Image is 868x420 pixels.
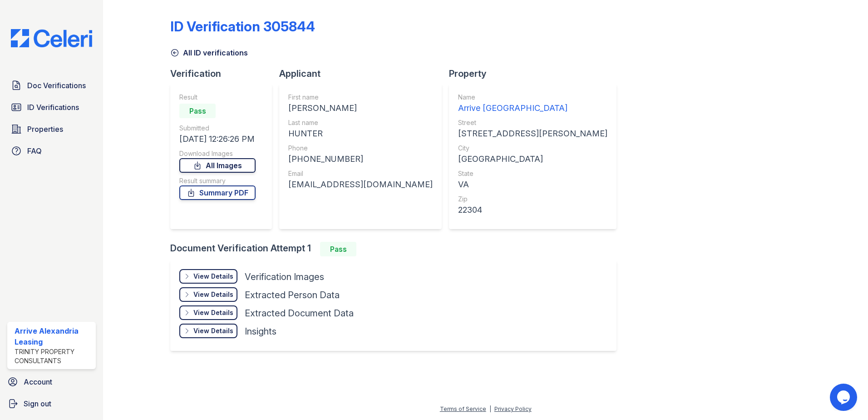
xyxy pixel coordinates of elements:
[458,118,607,127] div: Street
[458,127,607,140] div: [STREET_ADDRESS][PERSON_NAME]
[440,405,486,412] a: Terms of Service
[494,405,532,412] a: Privacy Policy
[458,178,607,191] div: VA
[7,76,96,95] a: Doc Verifications
[170,47,248,58] a: All ID verifications
[245,325,276,338] div: Insights
[320,242,356,256] div: Pass
[279,67,449,80] div: Applicant
[179,158,256,173] a: All Images
[458,153,607,165] div: [GEOGRAPHIC_DATA]
[179,124,256,133] div: Submitted
[193,290,233,299] div: View Details
[245,270,324,283] div: Verification Images
[288,102,433,115] div: [PERSON_NAME]
[458,204,607,216] div: 22304
[7,98,96,116] a: ID Verifications
[170,67,279,80] div: Verification
[458,93,607,115] a: Name Arrive [GEOGRAPHIC_DATA]
[458,93,607,102] div: Name
[449,67,624,80] div: Property
[7,120,96,138] a: Properties
[179,185,256,200] a: Summary PDF
[179,104,216,118] div: Pass
[458,102,607,115] div: Arrive [GEOGRAPHIC_DATA]
[193,308,233,317] div: View Details
[27,124,63,135] span: Properties
[288,93,433,102] div: First name
[245,307,354,320] div: Extracted Document Data
[458,144,607,153] div: City
[4,395,99,413] a: Sign out
[179,149,256,158] div: Download Images
[288,127,433,140] div: HUNTER
[27,102,79,113] span: ID Verifications
[24,398,51,409] span: Sign out
[288,144,433,153] div: Phone
[458,169,607,178] div: State
[245,289,340,301] div: Extracted Person Data
[288,118,433,127] div: Last name
[458,195,607,204] div: Zip
[7,142,96,160] a: FAQ
[27,145,42,156] span: FAQ
[4,373,99,391] a: Account
[170,18,315,35] div: ID Verification 305844
[15,347,92,365] div: Trinity Property Consultants
[179,133,256,145] div: [DATE] 12:26:26 PM
[489,405,491,412] div: |
[15,325,92,347] div: Arrive Alexandria Leasing
[179,176,256,185] div: Result summary
[830,384,859,411] iframe: chat widget
[24,376,52,387] span: Account
[4,29,99,47] img: CE_Logo_Blue-a8612792a0a2168367f1c8372b55b34899dd931a85d93a1a3d3e32e68fde9ad4.png
[193,272,233,281] div: View Details
[170,242,624,256] div: Document Verification Attempt 1
[193,326,233,335] div: View Details
[179,93,256,102] div: Result
[288,153,433,165] div: [PHONE_NUMBER]
[27,80,86,91] span: Doc Verifications
[288,169,433,178] div: Email
[288,178,433,191] div: [EMAIL_ADDRESS][DOMAIN_NAME]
